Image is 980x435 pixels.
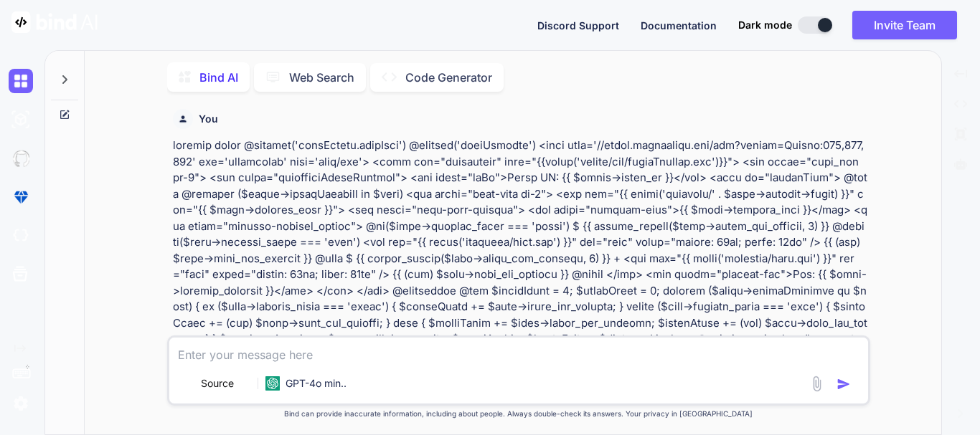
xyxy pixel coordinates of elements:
[405,69,492,86] p: Code Generator
[9,224,33,248] img: cloudideIcon
[809,376,825,392] img: attachment
[199,112,218,126] h6: You
[9,107,33,132] img: darkAi-studio
[9,391,33,416] img: settings
[167,408,870,419] p: Bind can provide inaccurate information, including about people. Always double-check its answers....
[238,378,250,390] img: Pick Models
[265,376,280,391] img: GPT-4o mini
[201,376,234,391] p: Source
[9,69,33,93] img: darkChat
[537,18,619,33] button: Discord Support
[199,69,238,86] p: Bind AI
[738,18,792,32] span: Dark mode
[641,19,717,32] span: Documentation
[641,18,717,33] button: Documentation
[9,185,33,209] img: premium
[286,376,347,391] p: GPT-4o min..
[852,11,957,39] button: Invite Team
[837,377,851,391] img: icon
[289,69,354,86] p: Web Search
[9,146,33,171] img: githubDark
[537,19,619,32] span: Discord Support
[11,11,98,33] img: Bind AI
